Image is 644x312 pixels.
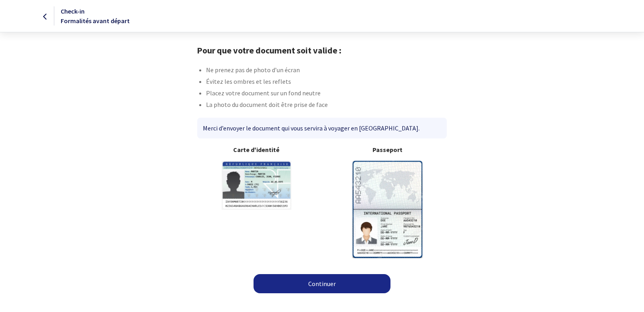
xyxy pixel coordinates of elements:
[353,161,422,258] img: illuPasseport.svg
[329,145,447,154] b: Passeport
[254,274,390,293] a: Continuer
[197,45,447,55] h1: Pour que votre document soit valide :
[206,88,447,100] li: Placez votre document sur un fond neutre
[61,7,130,25] span: Check-in Formalités avant départ
[222,161,291,210] img: illuCNI.svg
[197,118,447,138] div: Merci d’envoyer le document qui vous servira à voyager en [GEOGRAPHIC_DATA].
[206,100,447,111] li: La photo du document doit être prise de face
[197,145,316,154] b: Carte d'identité
[206,77,447,88] li: Évitez les ombres et les reflets
[206,65,447,77] li: Ne prenez pas de photo d’un écran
